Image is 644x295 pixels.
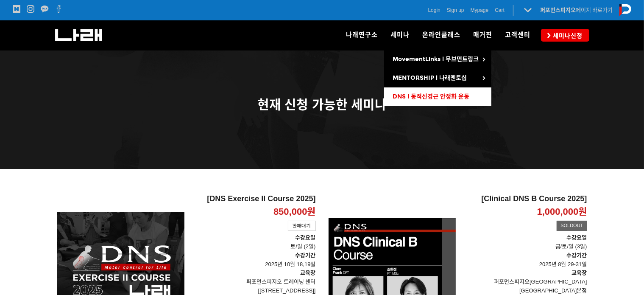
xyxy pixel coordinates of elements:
a: Cart [495,6,505,14]
a: 온라인클래스 [416,20,467,50]
a: Sign up [447,6,464,14]
span: DNS l 동적신경근 안정화 운동 [393,93,469,100]
span: 나래연구소 [346,31,378,39]
span: 온라인클래스 [422,31,460,39]
span: 매거진 [473,31,492,39]
a: 고객센터 [499,20,537,50]
strong: 수강기간 [296,252,316,258]
div: SOLDOUT [557,221,587,231]
p: 토/일 (2일) [191,233,316,251]
span: MENTORSHIP l 나래멘토십 [393,74,467,81]
span: 세미나신청 [551,31,583,40]
p: 금/토/일 (3일) [462,242,587,251]
h2: [DNS Exercise II Course 2025] [191,194,316,204]
a: Login [428,6,440,14]
a: MovementLinks l 무브먼트링크 [384,50,491,69]
a: 세미나 [384,20,416,50]
div: 판매대기 [288,221,316,231]
span: 고객센터 [505,31,530,39]
a: 퍼포먼스피지오페이지 바로가기 [540,7,613,13]
p: 1,000,000원 [537,206,587,218]
a: MENTORSHIP l 나래멘토십 [384,69,491,87]
p: 850,000원 [273,206,316,218]
a: Mypage [471,6,489,14]
strong: 교육장 [301,270,316,276]
strong: 퍼포먼스피지오 [540,7,576,13]
p: 퍼포먼스피지오 트레이닝 센터 [191,278,316,287]
span: 세미나 [390,31,410,39]
a: DNS l 동적신경근 안정화 운동 [384,87,491,106]
strong: 수강요일 [296,234,316,241]
strong: 수강요일 [567,234,587,241]
a: 나래연구소 [340,20,384,50]
span: MovementLinks l 무브먼트링크 [393,56,479,63]
strong: 수강기간 [567,252,587,258]
a: 매거진 [467,20,499,50]
a: 세미나신청 [541,29,589,41]
h2: [Clinical DNS B Course 2025] [462,194,587,204]
p: 2025년 8월 29-31일 [462,251,587,269]
span: 현재 신청 가능한 세미나 [257,98,387,112]
strong: 교육장 [572,270,587,276]
p: 2025년 10월 18,19일 [191,251,316,269]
